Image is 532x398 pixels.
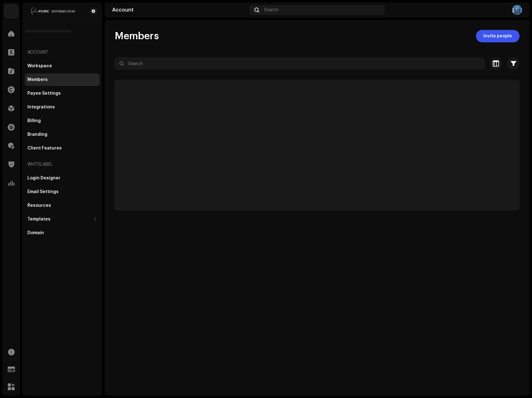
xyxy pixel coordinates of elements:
div: Domain [27,230,44,235]
div: Integrations [27,105,55,110]
input: Search [115,57,485,70]
re-m-nav-item: Payee Settings [25,87,100,100]
re-m-nav-item: Client Features [25,142,100,154]
div: Resources [27,203,51,208]
div: Login Designer [27,176,60,181]
re-m-nav-item: Email Settings [25,186,100,198]
re-m-nav-item: Login Designer [25,172,100,184]
re-m-nav-dropdown: Templates [25,213,100,225]
div: Account [112,7,247,12]
re-m-nav-item: Domain [25,227,100,239]
re-m-nav-item: Branding [25,128,100,141]
span: Search [264,7,278,12]
button: Invite people [476,30,520,42]
re-m-nav-item: Resources [25,199,100,212]
re-m-nav-item: Workspace [25,60,100,72]
span: Members [115,30,159,42]
div: Workspace [27,64,52,69]
div: Email Settings [27,189,59,194]
span: Invite people [483,30,512,42]
re-a-nav-header: Account [25,45,100,60]
re-m-nav-item: Integrations [25,101,100,113]
re-m-nav-item: Members [25,73,100,86]
div: Client Features [27,146,62,151]
re-m-nav-item: Billing [25,115,100,127]
div: Templates [27,217,50,222]
re-a-nav-header: Whitelabel [25,157,100,172]
div: Branding [27,132,47,137]
div: Members [27,77,48,82]
img: 5e4483b3-e6cb-4a99-9ad8-29ce9094b33b [512,5,522,15]
img: 68a4b677-ce15-481d-9fcd-ad75b8f38328 [27,7,80,15]
div: Payee Settings [27,91,61,96]
div: Billing [27,118,41,123]
img: bb356b9b-6e90-403f-adc8-c282c7c2e227 [5,5,17,17]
